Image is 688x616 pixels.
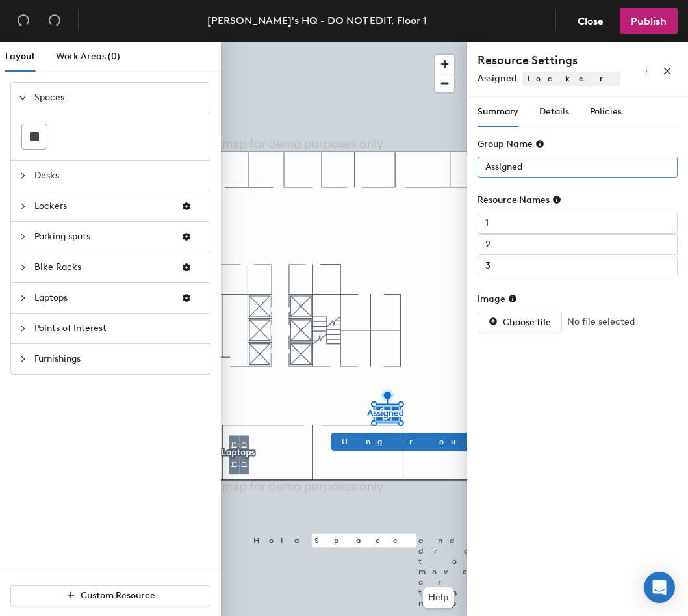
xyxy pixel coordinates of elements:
span: collapsed [19,202,27,210]
span: Spaces [34,83,202,113]
span: collapsed [19,263,27,271]
span: Close [578,15,604,27]
span: Work Areas (0) [56,51,120,62]
input: Unknown Lockers [478,234,678,255]
span: Ungroup [342,436,491,448]
span: collapsed [19,355,27,363]
span: Details [539,106,569,117]
button: Close [567,8,615,34]
span: collapsed [19,233,27,241]
button: Redo (⌘ + ⇧ + Z) [42,8,68,34]
span: Lockers [34,191,171,221]
span: collapsed [19,325,27,332]
span: Policies [590,106,622,117]
span: Bike Racks [34,252,171,282]
button: Undo (⌘ + Z) [10,8,36,34]
span: No file selected [567,315,635,329]
div: Open Intercom Messenger [644,572,675,603]
button: Custom Resource [10,585,210,606]
span: Choose file [503,317,551,328]
div: Resource Names [478,194,561,206]
span: undo [17,14,30,27]
div: Image [478,293,517,304]
span: Lockers [522,72,664,86]
div: [PERSON_NAME]'s HQ - DO NOT EDIT, Floor 1 [207,12,427,29]
input: Unknown Lockers [478,256,678,276]
span: Custom Resource [81,590,155,601]
div: Group Name [478,139,544,150]
input: Unknown Lockers [478,213,678,234]
span: collapsed [19,172,27,180]
input: Unknown Lockers [478,157,678,178]
button: Ungroup [331,433,502,451]
span: close [663,66,672,75]
span: Publish [631,15,667,27]
span: expanded [19,94,27,101]
button: Publish [620,8,678,34]
h4: Resource Settings [478,52,620,69]
span: Laptops [34,283,171,313]
span: Parking spots [34,222,171,252]
button: Help [423,587,454,608]
span: Assigned [478,73,517,84]
span: Layout [5,51,35,62]
span: collapsed [19,294,27,302]
span: Points of Interest [34,314,202,343]
span: Furnishings [34,344,202,374]
span: more [642,66,651,75]
span: Summary [478,106,518,117]
span: Desks [34,161,202,191]
button: Choose file [478,312,562,332]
